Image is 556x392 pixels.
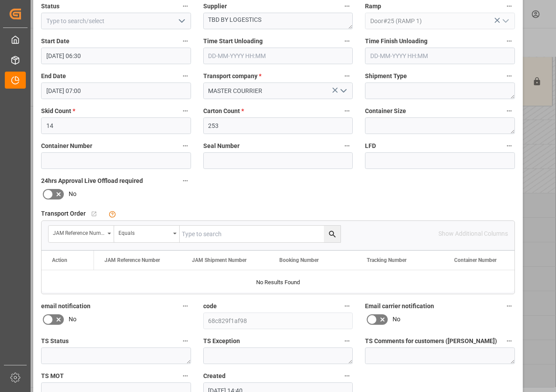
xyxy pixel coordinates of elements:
button: open menu [174,14,188,28]
span: Booking Number [279,257,319,263]
input: DD-MM-YYYY HH:MM [203,48,353,64]
button: Shipment Type [504,70,515,82]
button: TS Exception [341,335,353,347]
input: Type to search/select [41,13,191,29]
span: TS Status [41,337,69,346]
span: TS Comments for customers ([PERSON_NAME]) [365,337,497,346]
input: DD-MM-YYYY HH:MM [41,83,191,99]
span: TS MOT [41,371,64,381]
span: Shipment Type [365,72,407,81]
textarea: TBD BY LOGESTICS [203,13,353,29]
span: End Date [41,72,66,81]
button: Container Size [504,105,515,117]
button: Carton Count * [341,105,353,117]
button: email notification [180,300,191,312]
button: open menu [114,226,180,242]
span: Transport Order [41,209,86,218]
button: open menu [49,226,114,242]
button: open menu [337,84,350,98]
input: Type to search/select [365,13,515,29]
span: Status [41,2,59,11]
span: LFD [365,141,376,151]
button: 24hrs Approval Live Offload required [180,175,191,186]
button: Time Start Unloading [341,35,353,47]
span: Skid Count [41,107,75,116]
div: JAM Reference Number [53,227,104,237]
span: Container Number [41,141,92,151]
button: Status [180,0,191,12]
span: Start Date [41,37,69,46]
span: Time Start Unloading [203,37,263,46]
span: JAM Reference Number [104,257,160,263]
span: Tracking Number [367,257,407,263]
span: Ramp [365,2,381,11]
button: Ramp [504,0,515,12]
button: Time Finish Unloading [504,35,515,47]
span: email notification [41,302,90,311]
button: Container Number [180,140,191,151]
span: No [69,189,76,199]
button: Transport company * [341,70,353,82]
button: open menu [498,14,511,28]
button: code [341,300,353,312]
span: JAM Shipment Number [192,257,247,263]
span: Transport company [203,72,261,81]
span: Created [203,371,226,381]
button: Skid Count * [180,105,191,117]
span: No [69,315,76,324]
button: TS Status [180,335,191,347]
div: Action [52,257,67,263]
span: Supplier [203,2,227,11]
button: TS Comments for customers ([PERSON_NAME]) [504,335,515,347]
button: Start Date [180,35,191,47]
span: TS Exception [203,337,240,346]
button: Supplier [341,0,353,12]
span: code [203,302,217,311]
input: DD-MM-YYYY HH:MM [365,48,515,64]
span: Container Number [454,257,497,263]
button: End Date [180,70,191,82]
span: Seal Number [203,141,240,151]
input: Type to search [180,226,341,242]
button: Created [341,370,353,382]
span: Carton Count [203,107,244,116]
span: 24hrs Approval Live Offload required [41,176,143,186]
button: TS MOT [180,370,191,382]
span: Time Finish Unloading [365,37,427,46]
button: LFD [504,140,515,151]
button: search button [324,226,341,242]
input: DD-MM-YYYY HH:MM [41,48,191,64]
span: Email carrier notification [365,302,434,311]
span: No [393,315,400,324]
button: Email carrier notification [504,300,515,312]
span: Container Size [365,107,406,116]
div: Equals [118,227,170,237]
button: Seal Number [341,140,353,151]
